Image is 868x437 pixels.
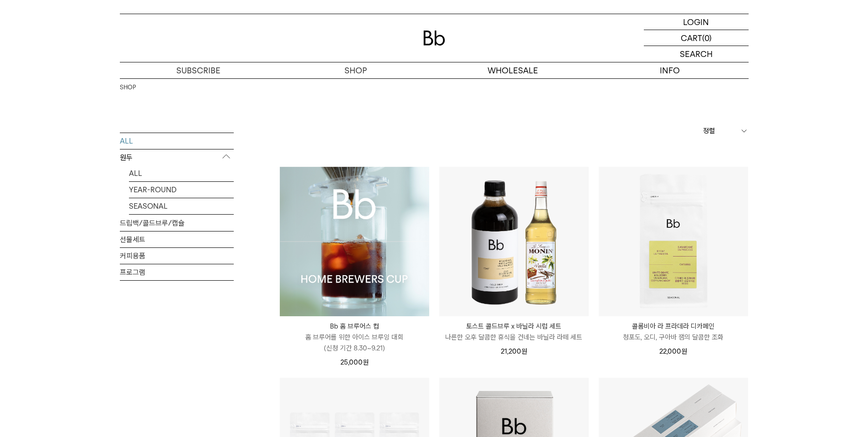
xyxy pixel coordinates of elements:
[280,321,429,354] a: Bb 홈 브루어스 컵 홈 브루어를 위한 아이스 브루잉 대회(신청 기간 8.30~9.21)
[521,347,527,355] span: 원
[439,321,589,332] p: 토스트 콜드브루 x 바닐라 시럽 세트
[599,167,748,316] img: 콜롬비아 라 프라데라 디카페인
[129,198,234,214] a: SEASONAL
[659,347,687,355] span: 22,000
[120,264,234,280] a: 프로그램
[120,149,234,165] p: 원두
[681,30,702,46] p: CART
[120,83,136,92] a: SHOP
[120,215,234,231] a: 드립백/콜드브루/캡슐
[434,62,591,78] p: WHOLESALE
[680,46,713,62] p: SEARCH
[599,332,748,343] p: 청포도, 오디, 구아바 잼의 달콤한 조화
[683,14,709,30] p: LOGIN
[280,167,429,316] img: Bb 홈 브루어스 컵
[681,347,687,355] span: 원
[439,167,589,316] img: 토스트 콜드브루 x 바닐라 시럽 세트
[591,62,749,78] p: INFO
[129,165,234,181] a: ALL
[120,231,234,247] a: 선물세트
[599,321,748,343] a: 콜롬비아 라 프라데라 디카페인 청포도, 오디, 구아바 잼의 달콤한 조화
[120,62,277,78] a: SUBSCRIBE
[501,347,527,355] span: 21,200
[340,358,369,366] span: 25,000
[280,332,429,354] p: 홈 브루어를 위한 아이스 브루잉 대회 (신청 기간 8.30~9.21)
[703,125,715,136] span: 정렬
[439,332,589,343] p: 나른한 오후 달콤한 휴식을 건네는 바닐라 라떼 세트
[120,247,234,263] a: 커피용품
[439,321,589,343] a: 토스트 콜드브루 x 바닐라 시럽 세트 나른한 오후 달콤한 휴식을 건네는 바닐라 라떼 세트
[129,181,234,197] a: YEAR-ROUND
[277,62,434,78] a: SHOP
[599,321,748,332] p: 콜롬비아 라 프라데라 디카페인
[644,30,749,46] a: CART (0)
[280,321,429,332] p: Bb 홈 브루어스 컵
[702,30,712,46] p: (0)
[120,133,234,149] a: ALL
[363,358,369,366] span: 원
[423,31,445,46] img: 로고
[644,14,749,30] a: LOGIN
